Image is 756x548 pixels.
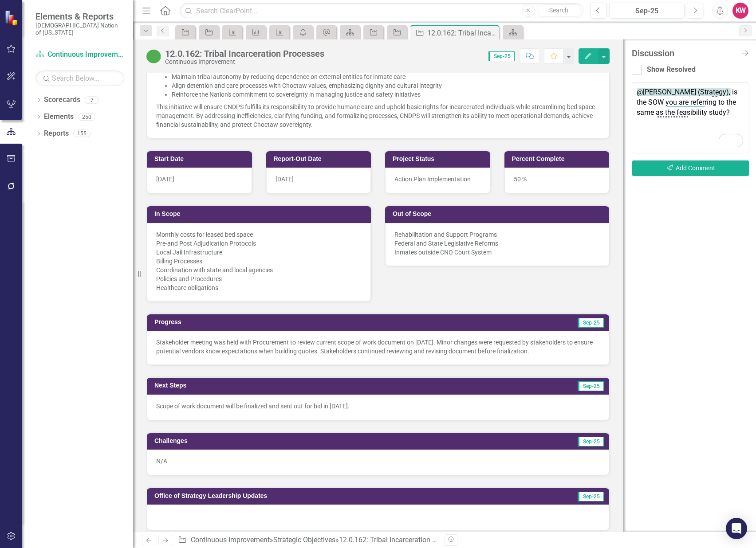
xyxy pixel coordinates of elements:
div: Open Intercom Messenger [726,518,747,539]
span: Sep-25 [578,437,604,446]
h3: Challenges [154,438,402,444]
div: 155 [73,130,91,137]
div: Pre-and Post Adjudication Protocols [156,239,362,248]
div: Policies and Procedures [156,274,362,283]
button: Sep-25 [609,3,685,19]
input: Search Below... [35,70,124,86]
textarea: To enrich screen reader interactions, please activate Accessibility in Grammarly extension settings [632,82,749,153]
div: Discussion [632,48,736,58]
h3: Progress [154,319,379,325]
li: Maintain tribal autonomy by reducing dependence on external entities for inmate care [172,72,600,81]
h3: Office of Strategy Leadership Updates [154,493,518,499]
div: Monthly costs for leased bed space [156,230,362,239]
div: Show Resolved [647,65,696,75]
div: Federal and State Legislative Reforms [394,239,600,248]
span: Action Plan Implementation [394,176,471,183]
div: Healthcare obligations [156,283,362,292]
li: Reinforce the Nation's commitment to sovereignty in managing justice and safety initiatives [172,90,600,99]
button: Search [537,4,581,17]
h3: In Scope [154,211,366,217]
span: Sep-25 [578,318,604,328]
div: Inmates outside CNO Court System [394,248,600,257]
div: Continuous Improvement [165,59,324,65]
p: N/A [156,457,600,466]
div: Billing Processes [156,257,362,266]
div: Coordination with state and local agencies [156,266,362,274]
button: KW [732,3,748,19]
div: 12.0.162: Tribal Incarceration Processes [339,536,464,544]
p: Stakeholder meeting was held with Procurement to review current scope of work document on [DATE].... [156,338,600,356]
h3: Next Steps [154,382,399,389]
img: ClearPoint Strategy [4,10,20,26]
span: Sep-25 [578,492,604,501]
p: Scope of work document will be finalized and sent out for bid in [DATE]. [156,402,600,411]
p: This initiative will ensure CNDPS fulfills its responsibility to provide humane care and uphold b... [156,101,600,129]
span: Sep-25 [488,51,515,61]
div: 250 [78,113,95,121]
div: Local Jail Infrastructure [156,248,362,257]
div: 12.0.162: Tribal Incarceration Processes [165,49,324,59]
div: Rehabilitation and Support Programs [394,230,600,239]
h3: Start Date [154,156,248,162]
span: [DATE] [276,176,294,183]
input: Search ClearPoint... [180,3,583,19]
span: Elements & Reports [35,11,124,22]
img: CI Action Plan Approved/In Progress [146,49,161,63]
a: Strategic Objectives [273,536,335,544]
h3: Report-Out Date [274,156,367,162]
button: Add Comment [632,160,749,176]
div: Sep-25 [612,6,681,16]
h3: Out of Scope [393,211,605,217]
h3: Percent Complete [512,156,605,162]
small: [DEMOGRAPHIC_DATA] Nation of [US_STATE] [35,22,124,36]
li: Align detention and care processes with Choctaw values, emphasizing dignity and cultural integrity [172,81,600,90]
div: 12.0.162: Tribal Incarceration Processes [427,27,497,39]
li: Cultural Integrity and Sovereignty [163,62,600,99]
span: Search [549,7,568,14]
span: [DATE] [156,176,174,183]
span: Sep-25 [578,381,604,391]
a: Reports [44,129,69,139]
div: 7 [85,96,99,104]
a: Scorecards [44,95,80,105]
div: » » [178,535,438,545]
a: Elements [44,112,74,122]
div: 50 % [504,168,610,193]
a: Continuous Improvement [191,536,270,544]
a: Continuous Improvement [35,50,124,60]
h3: Project Status [393,156,486,162]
